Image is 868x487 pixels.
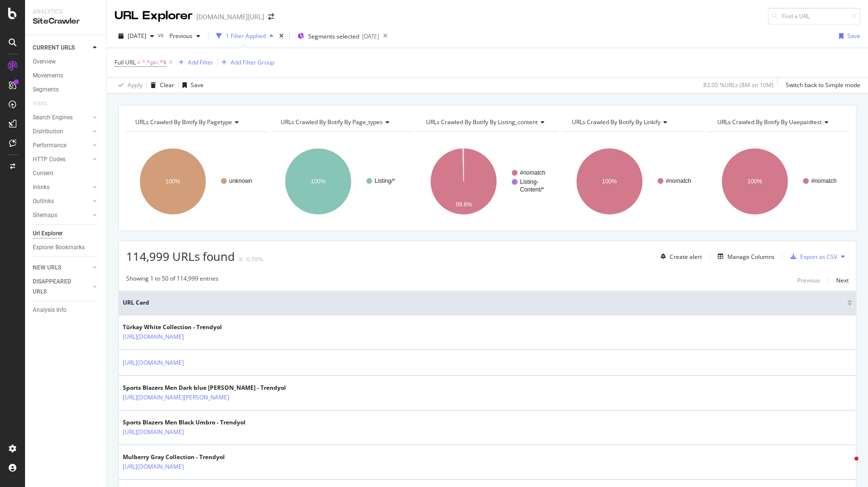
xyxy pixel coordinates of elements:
span: 2025 Sep. 2nd [128,32,146,40]
div: Create alert [670,253,702,261]
text: unknown [229,178,252,184]
div: Url Explorer [33,229,63,239]
div: Segments [33,85,59,95]
div: times [277,31,285,41]
div: Sports Blazers Men Black Umbro - Trendyol [123,418,246,427]
h4: URLs Crawled By Botify By uaepaidtest [715,115,840,130]
div: Apply [128,81,143,89]
h4: URLs Crawled By Botify By pagetype [133,115,258,130]
span: ≠ [137,58,141,66]
div: Previous [797,276,820,284]
div: Performance [33,141,66,151]
div: [DOMAIN_NAME][URL] [196,12,264,22]
a: [URL][DOMAIN_NAME][PERSON_NAME] [123,393,229,402]
button: Switch back to Simple mode [782,77,860,93]
button: Save [179,77,204,93]
svg: A chart. [417,140,557,223]
span: 114,999 URLs found [126,248,235,264]
div: Clear [160,81,174,89]
span: URLs Crawled By Botify By uaepaidtest [717,118,822,126]
button: Manage Columns [714,251,775,262]
div: Explorer Bookmarks [33,243,85,253]
div: Save [847,32,860,40]
button: Next [836,274,849,286]
div: CURRENT URLS [33,43,75,53]
a: [URL][DOMAIN_NAME] [123,462,184,472]
button: Clear [147,77,174,93]
span: Full URL [115,58,136,66]
text: #nomatch [520,169,545,176]
text: 100% [311,178,326,185]
button: Save [835,28,860,44]
button: Previous [166,28,204,44]
a: Explorer Bookmarks [33,243,100,253]
div: Movements [33,71,63,81]
a: Visits [33,99,57,109]
div: Sports Blazers Men Dark blue [PERSON_NAME] - Trendyol [123,384,286,392]
h4: URLs Crawled By Botify By listing_content [424,115,552,130]
text: #nomatch [811,178,837,184]
div: 1 Filter Applied [226,32,266,40]
span: Segments selected [308,32,359,40]
div: 83.05 % URLs ( 8M on 10M ) [703,81,774,89]
a: Outlinks [33,196,90,206]
div: Export as CSV [800,253,837,261]
a: Content [33,168,100,179]
a: Url Explorer [33,229,100,239]
svg: A chart. [272,140,412,223]
a: Analysis Info [33,305,100,315]
a: Search Engines [33,113,90,123]
span: Previous [166,32,193,40]
a: Performance [33,141,90,151]
button: 1 Filter Applied [212,28,277,44]
div: Outlinks [33,196,54,206]
div: -0.59% [245,255,263,263]
div: Overview [33,57,56,67]
input: Find a URL [768,8,860,25]
div: Switch back to Simple mode [786,81,860,89]
button: Add Filter [175,57,213,68]
text: Listing/* [375,178,395,184]
div: HTTP Codes [33,154,65,165]
svg: A chart. [708,140,849,223]
button: Create alert [657,249,702,264]
text: #nomatch [666,178,691,184]
a: [URL][DOMAIN_NAME] [123,358,184,368]
button: Export as CSV [787,249,837,264]
div: Analytics [33,8,99,16]
text: 100% [166,178,181,185]
span: vs [158,31,166,39]
a: Segments [33,85,100,95]
img: Equal [239,258,243,261]
span: URLs Crawled By Botify By listing_content [426,118,538,126]
span: URLs Crawled By Botify By pagetype [135,118,232,126]
button: Apply [115,77,143,93]
div: Save [191,81,204,89]
a: Inlinks [33,182,90,192]
a: Overview [33,57,100,67]
a: Movements [33,71,100,81]
div: NEW URLS [33,263,61,273]
div: Visits [33,99,47,109]
span: URL Card [123,298,845,307]
div: Inlinks [33,182,50,192]
a: DISAPPEARED URLS [33,277,90,297]
button: Add Filter Group [218,57,274,68]
span: URLs Crawled By Botify By page_types [281,118,383,126]
text: 99.6% [456,201,472,208]
div: Mulberry Gray Collection - Trendyol [123,453,226,461]
svg: A chart. [563,140,703,223]
svg: A chart. [126,140,267,223]
div: Türkay White Collection - Trendyol [123,323,226,332]
div: Search Engines [33,113,73,123]
a: [URL][DOMAIN_NAME] [123,332,184,342]
a: [URL][DOMAIN_NAME] [123,427,184,437]
div: arrow-right-arrow-left [268,13,274,20]
div: Content [33,168,53,179]
div: [DATE] [362,32,379,40]
a: NEW URLS [33,263,90,273]
div: Next [836,276,849,284]
a: CURRENT URLS [33,43,90,53]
